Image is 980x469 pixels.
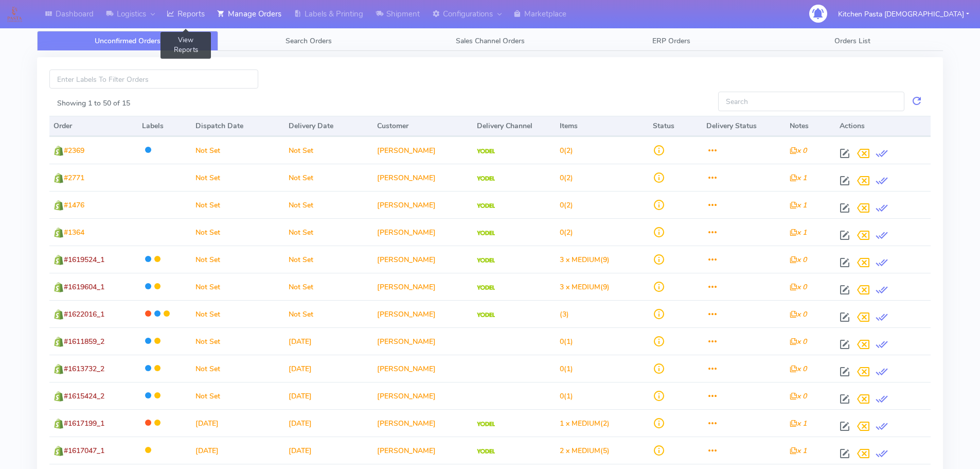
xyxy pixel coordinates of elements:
[64,446,104,456] span: #1617047_1
[560,228,573,237] span: (2)
[790,200,807,210] i: x 1
[560,146,564,155] span: 0
[373,382,473,409] td: [PERSON_NAME]
[373,300,473,327] td: [PERSON_NAME]
[284,191,373,218] td: Not Set
[477,149,495,154] img: Yodel
[284,300,373,327] td: Not Set
[284,246,373,273] td: Not Set
[373,273,473,300] td: [PERSON_NAME]
[560,337,573,346] span: (1)
[790,228,807,237] i: x 1
[560,391,573,401] span: (1)
[790,255,807,265] i: x 0
[560,419,600,428] span: 1 x MEDIUM
[373,191,473,218] td: [PERSON_NAME]
[191,136,284,164] td: Not Set
[95,36,161,46] span: Unconfirmed Orders
[191,218,284,246] td: Not Set
[373,246,473,273] td: [PERSON_NAME]
[373,409,473,437] td: [PERSON_NAME]
[373,355,473,382] td: [PERSON_NAME]
[560,391,564,401] span: 0
[556,116,649,136] th: Items
[560,146,573,155] span: (2)
[373,218,473,246] td: [PERSON_NAME]
[191,382,284,409] td: Not Set
[790,146,807,155] i: x 0
[284,116,373,136] th: Delivery Date
[373,437,473,464] td: [PERSON_NAME]
[49,70,258,89] input: Enter Labels To Filter Orders
[477,422,495,427] img: Yodel
[284,382,373,409] td: [DATE]
[191,300,284,327] td: Not Set
[790,364,807,374] i: x 0
[64,309,104,319] span: #1622016_1
[373,116,473,136] th: Customer
[560,255,600,265] span: 3 x MEDIUM
[64,173,84,183] span: #2771
[790,282,807,292] i: x 0
[790,391,807,401] i: x 0
[284,409,373,437] td: [DATE]
[191,437,284,464] td: [DATE]
[560,282,610,292] span: (9)
[373,136,473,164] td: [PERSON_NAME]
[790,337,807,346] i: x 0
[64,200,84,210] span: #1476
[560,228,564,237] span: 0
[477,203,495,209] img: Yodel
[473,116,556,136] th: Delivery Channel
[64,146,84,155] span: #2369
[64,391,104,401] span: #1615424_2
[284,218,373,246] td: Not Set
[477,258,495,263] img: Yodel
[138,116,192,136] th: Labels
[373,327,473,355] td: [PERSON_NAME]
[477,176,495,181] img: Yodel
[790,446,807,456] i: x 1
[49,116,138,136] th: Order
[284,273,373,300] td: Not Set
[560,200,564,210] span: 0
[37,31,943,51] ul: Tabs
[284,327,373,355] td: [DATE]
[284,164,373,191] td: Not Set
[560,309,569,319] span: (3)
[284,437,373,464] td: [DATE]
[373,164,473,191] td: [PERSON_NAME]
[560,173,564,183] span: 0
[560,337,564,346] span: 0
[191,246,284,273] td: Not Set
[560,364,564,374] span: 0
[64,364,104,374] span: #1613732_2
[786,116,835,136] th: Notes
[790,419,807,428] i: x 1
[560,364,573,374] span: (1)
[64,337,104,346] span: #1611859_2
[191,409,284,437] td: [DATE]
[191,164,284,191] td: Not Set
[790,173,807,183] i: x 1
[64,282,104,292] span: #1619604_1
[718,92,904,111] input: Search
[57,98,130,109] label: Showing 1 to 50 of 15
[560,419,610,428] span: (2)
[560,173,573,183] span: (2)
[64,228,84,237] span: #1364
[652,36,690,46] span: ERP Orders
[284,136,373,164] td: Not Set
[702,116,785,136] th: Delivery Status
[64,419,104,428] span: #1617199_1
[560,446,610,456] span: (5)
[477,449,495,454] img: Yodel
[456,36,525,46] span: Sales Channel Orders
[560,282,600,292] span: 3 x MEDIUM
[191,273,284,300] td: Not Set
[191,355,284,382] td: Not Set
[284,355,373,382] td: [DATE]
[830,4,977,25] button: Kitchen Pasta [DEMOGRAPHIC_DATA]
[835,116,931,136] th: Actions
[560,446,600,456] span: 2 x MEDIUM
